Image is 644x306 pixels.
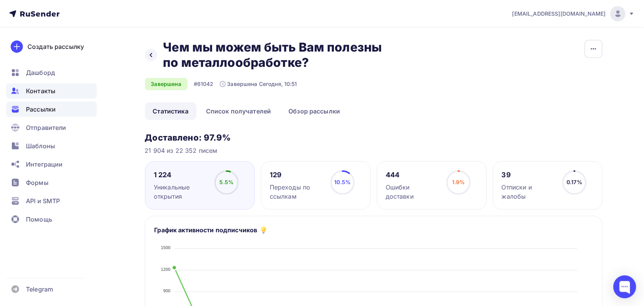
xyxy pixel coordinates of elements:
[26,105,56,114] span: Рассылки
[512,10,606,18] span: [EMAIL_ADDRESS][DOMAIN_NAME]
[567,179,583,185] span: 0.17%
[6,102,97,117] a: Рассылки
[26,178,48,187] span: Формы
[335,179,351,185] span: 10.5%
[6,83,97,99] a: Контакты
[6,65,97,80] a: Дашборд
[198,102,279,120] a: Список получателей
[154,183,208,201] div: Уникальные открытия
[270,183,324,201] div: Переходы по ссылкам
[502,183,555,201] div: Отписки и жалобы
[6,138,97,154] a: Шаблоны
[145,102,196,120] a: Статистика
[220,179,234,185] span: 5.5%
[163,40,394,70] h2: Чем мы можем быть Вам полезны по металлообработке?
[154,170,208,180] div: 1 224
[6,120,97,135] a: Отправители
[6,175,97,190] a: Формы
[161,246,171,250] tspan: 1500
[145,146,603,155] div: 21 904 из 22 352 писем
[155,225,258,235] h5: График активности подписчиков
[502,170,555,180] div: 39
[220,80,297,88] div: Завершена Сегодня, 10:51
[386,170,440,180] div: 444
[26,196,60,206] span: API и SMTP
[145,132,603,143] h3: Доставлено: 97.9%
[194,80,214,88] div: #61042
[280,102,348,120] a: Обзор рассылки
[145,78,188,90] div: Завершена
[161,267,171,272] tspan: 1200
[26,160,63,169] span: Интеграции
[386,183,440,201] div: Ошибки доставки
[270,170,324,180] div: 129
[26,68,55,77] span: Дашборд
[26,215,52,224] span: Помощь
[26,86,55,96] span: Контакты
[26,141,55,151] span: Шаблоны
[163,289,171,293] tspan: 900
[452,179,465,185] span: 1.9%
[27,42,84,51] div: Создать рассылку
[26,285,53,294] span: Telegram
[512,6,635,21] a: [EMAIL_ADDRESS][DOMAIN_NAME]
[26,123,66,132] span: Отправители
